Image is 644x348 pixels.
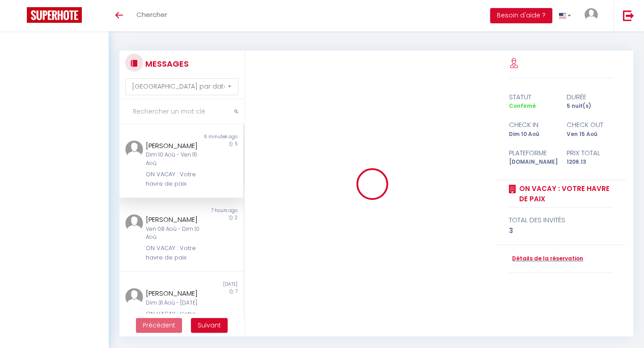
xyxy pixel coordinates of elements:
[27,7,82,23] img: Super Booking
[509,215,613,225] div: total des invités
[125,140,143,158] img: ...
[198,321,221,330] span: Suivant
[503,119,561,130] div: check in
[503,92,561,102] div: statut
[585,8,598,21] img: ...
[503,130,561,139] div: Dim 10 Aoû
[146,140,206,151] div: [PERSON_NAME]
[503,158,561,166] div: [DOMAIN_NAME]
[516,183,613,204] a: ON VACAY : Votre havre de paix
[561,158,619,166] div: 1206.13
[136,10,167,19] span: Chercher
[235,288,237,295] span: 7
[561,148,619,158] div: Prix total
[146,244,206,262] div: ON VACAY : Votre havre de paix
[119,99,244,124] input: Rechercher un mot clé
[503,148,561,158] div: Plateforme
[146,225,206,242] div: Ven 08 Aoû - Dim 10 Aoû
[561,92,619,102] div: durée
[623,10,634,21] img: logout
[146,299,206,307] div: Dim 31 Aoû - [DATE]
[181,207,243,214] div: 7 hours ago
[561,130,619,139] div: Ven 15 Aoû
[146,151,206,168] div: Dim 10 Aoû - Ven 15 Aoû
[509,102,536,110] span: Confirmé
[125,288,143,306] img: ...
[490,8,552,23] button: Besoin d'aide ?
[143,321,175,330] span: Précédent
[561,102,619,110] div: 5 nuit(s)
[136,318,182,333] button: Previous
[509,255,583,263] a: Détails de la réservation
[561,119,619,130] div: check out
[125,214,143,232] img: ...
[509,225,613,236] div: 3
[235,214,237,221] span: 2
[146,310,206,328] div: ON VACAY : Votre havre de paix
[143,54,189,74] h3: MESSAGES
[146,170,206,188] div: ON VACAY : Votre havre de paix
[191,318,228,333] button: Next
[181,281,243,288] div: [DATE]
[146,288,206,299] div: [PERSON_NAME]
[235,140,237,147] span: 5
[146,214,206,225] div: [PERSON_NAME]
[181,133,243,140] div: 6 minutes ago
